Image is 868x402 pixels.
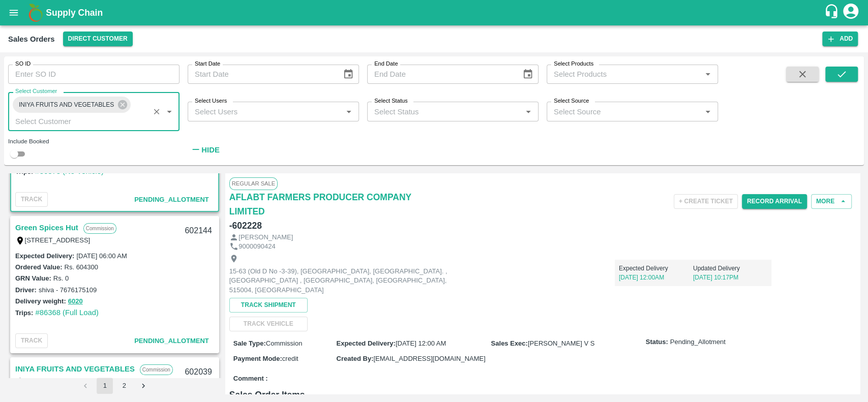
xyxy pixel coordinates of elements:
p: Updated Delivery [693,264,767,273]
div: account of current user [842,2,860,23]
span: Pending_Allotment [134,337,209,345]
a: AFLABT FARMERS PRODUCER COMPANY LIMITED [229,190,438,219]
label: Ordered Value: [15,263,62,271]
button: page 1 [97,378,113,394]
span: [PERSON_NAME] V S [528,339,594,347]
a: Green Spices Hut [15,221,78,234]
label: Select Products [554,60,593,68]
input: Select Products [550,68,698,81]
span: Pending_Allotment [670,337,726,347]
p: 15-63 (Old D No -3-39), [GEOGRAPHIC_DATA], [GEOGRAPHIC_DATA]. , [GEOGRAPHIC_DATA] , [GEOGRAPHIC_D... [229,267,458,295]
button: Add [822,32,858,46]
div: 602144 [178,219,218,243]
h6: - 602228 [229,219,262,233]
strong: Hide [201,146,219,154]
p: Commission [140,364,173,375]
p: [DATE] 12:00AM [619,273,693,282]
button: Choose date [339,65,358,84]
button: Open [701,68,714,81]
input: Select Status [370,105,519,118]
button: Choose date [518,65,537,84]
span: [DATE] 12:00 AM [396,339,446,347]
p: [DATE] 10:17PM [693,273,767,282]
div: customer-support [824,4,842,22]
label: [STREET_ADDRESS] [25,236,91,244]
label: Sales Exec : [491,339,528,347]
div: 602039 [178,360,218,384]
button: Open [163,105,176,118]
button: Open [522,105,535,118]
a: INIYA FRUITS AND VEGETABLES [15,362,135,376]
a: Supply Chain [46,6,824,20]
button: Record Arrival [742,194,807,209]
button: Go to next page [135,378,152,394]
label: Expected Delivery : [15,252,74,260]
label: Comment : [233,374,268,384]
label: [DATE] 06:00 AM [76,252,127,260]
input: Select Customer [11,114,146,128]
span: Commission [266,339,303,347]
label: Select Customer [15,87,57,96]
label: Trips: [15,309,33,317]
span: Regular Sale [229,177,278,190]
p: 9000090424 [238,242,275,252]
input: Start Date [188,65,335,84]
input: End Date [367,65,514,84]
button: More [811,194,852,209]
b: Supply Chain [46,8,103,18]
p: [PERSON_NAME] [238,233,293,242]
label: Start Date [195,60,220,68]
label: Created By : [336,355,373,362]
span: [EMAIL_ADDRESS][DOMAIN_NAME] [373,355,485,362]
button: Open [701,105,714,118]
div: Sales Orders [8,33,55,46]
a: #86368 (Full Load) [35,308,99,317]
label: Driver: [15,286,37,294]
label: Payment Mode : [233,355,282,362]
span: Pending_Allotment [134,196,209,203]
p: Commission [83,223,116,234]
button: open drawer [2,1,25,24]
label: GRN Value: [15,274,51,282]
div: Include Booked [8,137,179,146]
input: Enter SO ID [8,65,179,84]
input: Select Source [550,105,698,118]
button: Track Shipment [229,298,308,313]
img: logo [25,3,46,23]
button: Open [342,105,355,118]
p: Expected Delivery [619,264,693,273]
nav: pagination navigation [76,378,153,394]
input: Select Users [191,105,339,118]
button: Hide [188,141,222,159]
label: Rs. 0 [53,274,69,282]
span: INIYA FRUITS AND VEGETABLES [13,100,120,110]
label: Sale Type : [233,339,266,347]
button: Go to page 2 [116,378,132,394]
label: Select Source [554,97,589,105]
span: credit [282,355,298,362]
label: Select Status [374,97,408,105]
label: Delivery weight: [15,297,66,305]
label: Rs. 604300 [64,263,98,271]
button: 6020 [68,296,83,307]
label: shiva - 7676175109 [39,286,97,294]
label: Select Users [195,97,227,105]
h6: Sales Order Items [229,388,856,402]
label: Status: [646,337,668,347]
button: Select DC [63,32,133,46]
label: SO ID [15,60,31,68]
div: INIYA FRUITS AND VEGETABLES [13,97,131,113]
label: End Date [374,60,398,68]
button: Clear [150,105,164,118]
label: Expected Delivery : [336,339,395,347]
